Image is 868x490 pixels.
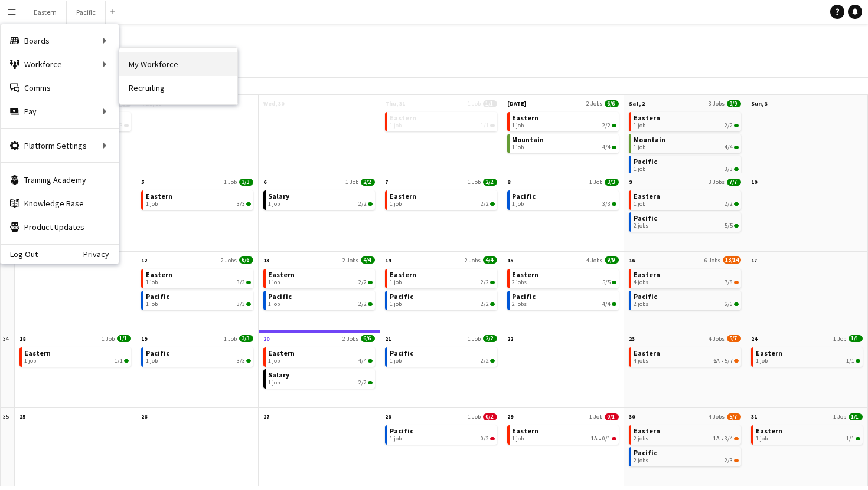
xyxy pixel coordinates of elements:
[507,256,513,264] span: 15
[612,302,616,306] span: 4/4
[368,202,373,206] span: 2/2
[390,112,494,129] a: Eastern1 job1/1
[602,144,611,151] span: 4/4
[390,269,494,286] a: Eastern1 job2/2
[358,200,367,208] span: 2/2
[268,269,373,286] a: Eastern1 job2/2
[634,134,738,151] a: Mountain1 job4/4
[358,357,367,364] span: 4/4
[634,269,738,286] a: Eastern4 jobs7/8
[634,156,738,173] a: Pacific1 job3/3
[756,347,860,364] a: Eastern1 job1/1
[629,256,635,264] span: 16
[709,413,725,420] span: 4 Jobs
[24,1,67,24] button: Eastern
[468,100,481,107] span: 1 Job
[751,100,768,107] span: Sun, 3
[512,301,527,308] span: 2 jobs
[268,379,280,386] span: 1 job
[358,279,367,286] span: 2/2
[390,279,402,286] span: 1 job
[512,435,524,442] span: 1 job
[490,124,495,127] span: 1/1
[629,335,635,343] span: 23
[268,270,295,279] span: Eastern
[833,335,846,343] span: 1 Job
[268,291,373,308] a: Pacific1 job2/2
[605,256,619,264] span: 9/9
[368,302,373,306] span: 2/2
[512,426,539,435] span: Eastern
[634,213,657,222] span: Pacific
[734,437,739,440] span: 3/4
[725,200,733,208] span: 2/2
[634,200,645,208] span: 1 job
[385,335,391,343] span: 21
[612,124,616,127] span: 2/2
[727,335,741,342] span: 5/7
[390,435,402,442] span: 1 job
[507,100,526,107] span: [DATE]
[263,100,284,107] span: Wed, 30
[1,76,119,100] a: Comms
[19,335,25,343] span: 18
[263,178,266,186] span: 6
[756,357,768,364] span: 1 job
[756,435,768,442] span: 1 job
[342,335,358,343] span: 2 Jobs
[725,144,733,151] span: 4/4
[390,122,402,129] span: 1 job
[246,302,251,306] span: 3/3
[224,178,237,186] span: 1 Job
[390,190,494,208] a: Eastern1 job2/2
[727,413,741,420] span: 5/7
[634,357,738,364] div: •
[629,100,645,107] span: Sat, 2
[146,279,158,286] span: 1 job
[246,281,251,284] span: 3/3
[124,124,129,127] span: 3/3
[237,357,245,364] span: 3/3
[1,192,119,215] a: Knowledge Base
[490,302,495,306] span: 2/2
[709,335,725,343] span: 4 Jobs
[468,335,481,343] span: 1 Job
[1,330,15,409] div: 34
[612,202,616,206] span: 3/3
[589,413,602,420] span: 1 Job
[602,301,611,308] span: 4/4
[124,359,129,363] span: 1/1
[19,413,25,420] span: 25
[221,256,237,264] span: 2 Jobs
[634,435,738,442] div: •
[846,357,854,364] span: 1/1
[634,301,648,308] span: 2 jobs
[605,179,619,186] span: 3/3
[833,413,846,420] span: 1 Job
[734,124,739,127] span: 2/2
[67,1,106,24] button: Pacific
[268,192,289,200] span: Salary
[239,256,253,264] span: 6/6
[634,192,660,200] span: Eastern
[390,292,413,301] span: Pacific
[751,335,757,343] span: 24
[602,279,611,286] span: 5/5
[146,200,158,208] span: 1 job
[634,270,660,279] span: Eastern
[368,281,373,284] span: 2/2
[390,270,416,279] span: Eastern
[512,425,616,442] a: Eastern1 job1A•0/1
[268,357,280,364] span: 1 job
[361,256,375,264] span: 4/4
[390,301,402,308] span: 1 job
[605,100,619,107] span: 6/6
[263,335,269,343] span: 20
[512,270,539,279] span: Eastern
[239,335,253,342] span: 3/3
[709,100,725,107] span: 3 Jobs
[268,370,289,379] span: Salary
[483,413,497,420] span: 0/2
[507,178,510,186] span: 8
[390,291,494,308] a: Pacific1 job2/2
